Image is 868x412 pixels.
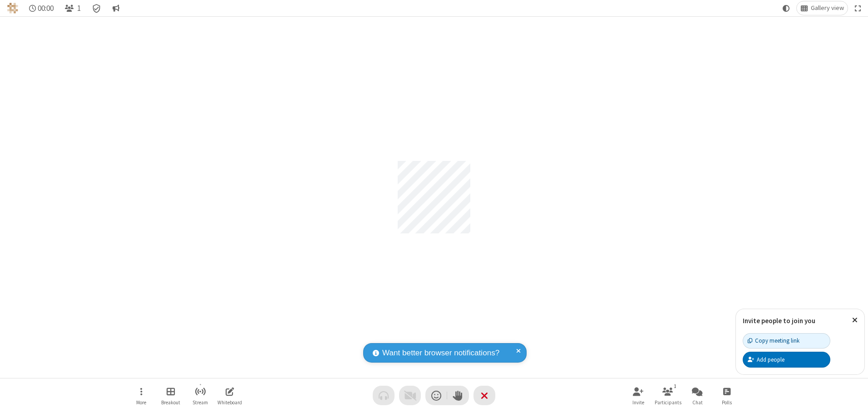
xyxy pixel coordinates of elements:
[88,1,105,15] div: Meeting details Encryption enabled
[161,400,180,405] span: Breakout
[851,1,865,15] button: Fullscreen
[625,383,652,408] button: Invite participants (Alt+I)
[684,383,711,408] button: Open chat
[655,400,681,405] span: Participants
[797,1,848,15] button: Change layout
[473,386,495,405] button: End or leave meeting
[425,386,447,405] button: Send a reaction
[192,400,208,405] span: Stream
[692,400,703,405] span: Chat
[25,1,58,15] div: Timer
[447,386,469,405] button: Raise hand
[136,400,146,405] span: More
[216,383,243,408] button: Open shared whiteboard
[743,352,830,367] button: Add people
[632,400,644,405] span: Invite
[399,386,421,405] button: Video
[743,316,815,325] label: Invite people to join you
[779,1,794,15] button: Using system theme
[7,3,18,14] img: QA Selenium DO NOT DELETE OR CHANGE
[722,400,732,405] span: Polls
[77,4,81,13] span: 1
[811,5,844,12] span: Gallery view
[217,400,242,405] span: Whiteboard
[654,383,681,408] button: Open participant list
[373,386,395,405] button: Audio problem - check your Internet connection or call by phone
[845,309,864,331] button: Close popover
[38,4,54,13] span: 00:00
[157,383,184,408] button: Manage Breakout Rooms
[671,382,679,390] div: 1
[108,1,123,15] button: Conversation
[713,383,740,408] button: Open poll
[382,347,499,359] span: Want better browser notifications?
[748,336,799,345] div: Copy meeting link
[743,333,830,349] button: Copy meeting link
[61,1,84,15] button: Open participant list
[128,383,155,408] button: Open menu
[187,383,214,408] button: Start streaming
